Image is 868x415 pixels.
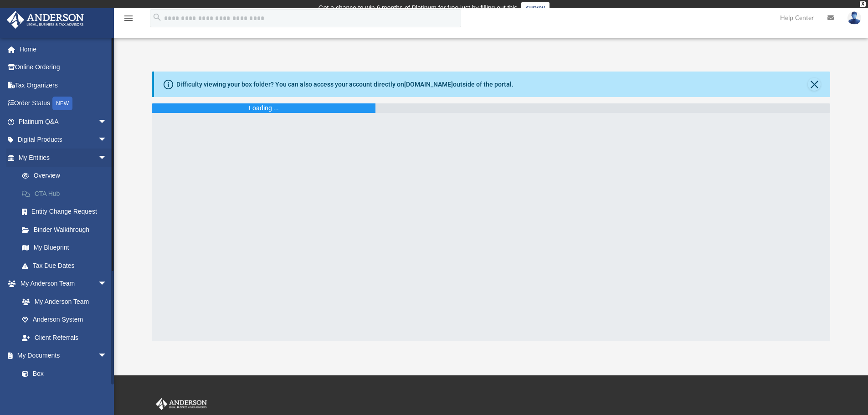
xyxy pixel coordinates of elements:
[123,13,134,24] i: menu
[6,40,121,58] a: Home
[13,311,116,329] a: Anderson System
[98,113,116,131] span: arrow_drop_down
[13,383,116,401] a: Meeting Minutes
[249,103,279,113] div: Loading ...
[6,131,121,149] a: Digital Productsarrow_drop_down
[6,58,121,77] a: Online Ordering
[98,347,116,365] span: arrow_drop_down
[13,239,116,257] a: My Blueprint
[176,80,514,89] div: Difficulty viewing your box folder? You can also access your account directly on outside of the p...
[808,78,821,91] button: Close
[13,184,121,203] a: CTA Hub
[13,256,121,275] a: Tax Due Dates
[152,12,162,22] i: search
[98,149,116,167] span: arrow_drop_down
[6,94,121,113] a: Order StatusNEW
[6,347,116,365] a: My Documentsarrow_drop_down
[13,292,112,311] a: My Anderson Team
[13,328,116,347] a: Client Referrals
[521,2,550,13] a: survey
[98,131,116,149] span: arrow_drop_down
[52,97,72,110] div: NEW
[847,11,861,25] img: User Pic
[154,398,209,410] img: Anderson Advisors Platinum Portal
[13,203,121,221] a: Entity Change Request
[123,17,134,24] a: menu
[13,167,121,185] a: Overview
[6,275,116,293] a: My Anderson Teamarrow_drop_down
[6,149,121,167] a: My Entitiesarrow_drop_down
[404,81,453,88] a: [DOMAIN_NAME]
[860,1,866,7] div: close
[13,220,121,239] a: Binder Walkthrough
[6,76,121,94] a: Tax Organizers
[13,364,112,383] a: Box
[318,2,518,13] div: Get a chance to win 6 months of Platinum for free just by filling out this
[98,275,116,293] span: arrow_drop_down
[4,11,87,29] img: Anderson Advisors Platinum Portal
[6,113,121,131] a: Platinum Q&Aarrow_drop_down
